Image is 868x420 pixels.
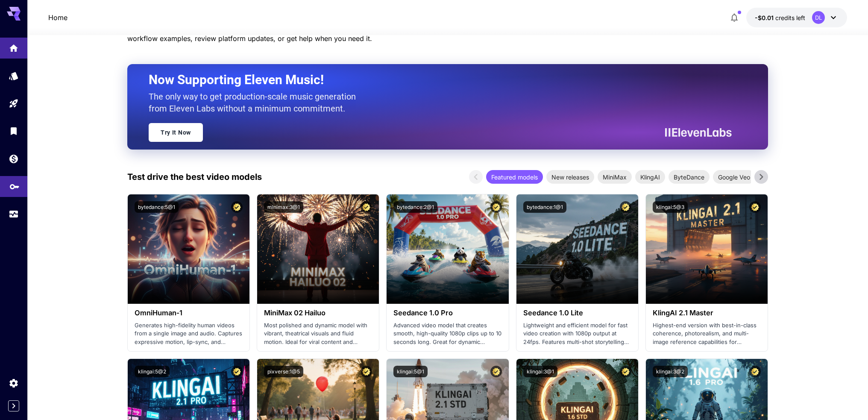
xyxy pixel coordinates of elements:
[48,12,67,23] a: Home
[8,400,19,411] button: Expand sidebar
[669,170,710,184] div: ByteDance
[128,194,249,304] img: alt
[749,366,761,377] button: Certified Model – Vetted for best performance and includes a commercial license.
[646,194,768,304] img: alt
[713,173,755,182] span: Google Veo
[149,123,203,142] a: Try It Now
[546,173,594,182] span: New releases
[393,201,437,213] button: bytedance:2@1
[635,170,665,184] div: KlingAI
[393,309,501,317] h3: Seedance 1.0 Pro
[9,179,20,190] div: API Keys
[9,70,19,81] div: Models
[393,366,428,377] button: klingai:5@1
[620,366,631,377] button: Certified Model – Vetted for best performance and includes a commercial license.
[127,170,262,183] p: Test drive the best video models
[264,201,303,213] button: minimax:3@1
[393,321,501,347] p: Advanced video model that creates smooth, high-quality 1080p clips up to 10 seconds long. Great f...
[653,309,761,317] h3: KlingAI 2.1 Master
[361,366,372,377] button: Certified Model – Vetted for best performance and includes a commercial license.
[755,14,775,21] span: -$0.01
[775,14,805,21] span: credits left
[598,173,632,182] span: MiniMax
[387,194,508,304] img: alt
[264,321,372,347] p: Most polished and dynamic model with vibrant, theatrical visuals and fluid motion. Ideal for vira...
[9,153,19,164] div: Wallet
[516,194,638,304] img: alt
[523,201,566,213] button: bytedance:1@1
[9,209,19,220] div: Usage
[669,173,710,182] span: ByteDance
[9,43,19,53] div: Home
[812,11,825,24] div: DL
[598,170,632,184] div: MiniMax
[546,170,594,184] div: New releases
[653,321,761,347] p: Highest-end version with best-in-class coherence, photorealism, and multi-image reference capabil...
[486,173,543,182] span: Featured models
[653,366,688,377] button: klingai:3@2
[620,201,631,213] button: Certified Model – Vetted for best performance and includes a commercial license.
[9,378,19,388] div: Settings
[490,201,502,213] button: Certified Model – Vetted for best performance and includes a commercial license.
[231,201,243,213] button: Certified Model – Vetted for best performance and includes a commercial license.
[490,366,502,377] button: Certified Model – Vetted for best performance and includes a commercial license.
[523,321,631,347] p: Lightweight and efficient model for fast video creation with 1080p output at 24fps. Features mult...
[135,366,170,377] button: klingai:5@2
[713,170,755,184] div: Google Veo
[523,309,631,317] h3: Seedance 1.0 Lite
[257,194,379,304] img: alt
[231,366,243,377] button: Certified Model – Vetted for best performance and includes a commercial license.
[149,72,725,88] h2: Now Supporting Eleven Music!
[149,91,362,115] p: The only way to get production-scale music generation from Eleven Labs without a minimum commitment.
[9,126,19,136] div: Library
[264,309,372,317] h3: MiniMax 02 Hailuo
[746,8,847,27] button: -$0.01DL
[361,201,372,213] button: Certified Model – Vetted for best performance and includes a commercial license.
[48,12,67,23] nav: breadcrumb
[264,366,303,377] button: pixverse:1@5
[749,201,761,213] button: Certified Model – Vetted for best performance and includes a commercial license.
[755,13,805,22] div: -$0.01
[523,366,557,377] button: klingai:3@1
[9,98,19,109] div: Playground
[653,201,688,213] button: klingai:5@3
[135,309,243,317] h3: OmniHuman‑1
[635,173,665,182] span: KlingAI
[486,170,543,184] div: Featured models
[135,201,179,213] button: bytedance:5@1
[135,321,243,347] p: Generates high-fidelity human videos from a single image and audio. Captures expressive motion, l...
